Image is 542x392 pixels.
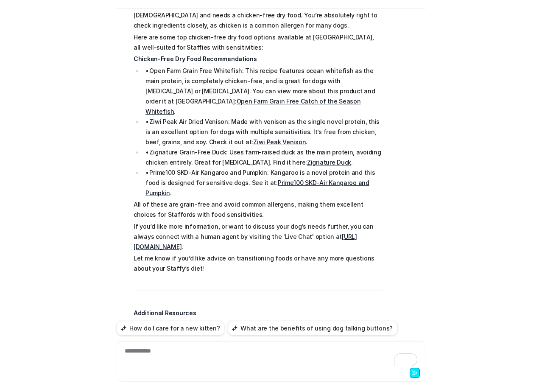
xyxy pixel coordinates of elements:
div: To enrich screen reader interactions, please activate Accessibility in Grammarly extension settings [119,347,423,366]
li: • Ziwi Peak Air Dried Venison: Made with venison as the single novel protein, this is an excellen... [143,117,382,147]
a: Zignature Duck [307,159,351,166]
p: All of these are grain-free and avoid common allergens, making them excellent choices for Staffor... [134,199,382,220]
li: • Zignature Grain-Free Duck: Uses farm-raised duck as the main protein, avoiding chicken entirely... [143,147,382,168]
button: What are the benefits of using dog talking buttons? [228,321,397,336]
p: Let me know if you’d like advice on transitioning foods or have any more questions about your Sta... [134,253,382,274]
button: How do I care for a new kitten? [117,321,224,336]
li: • Prime100 SKD-Air Kangaroo and Pumpkin: Kangaroo is a novel protein and this food is designed fo... [143,168,382,198]
a: [URL][DOMAIN_NAME] [134,233,357,250]
p: Here are some top chicken-free dry food options available at [GEOGRAPHIC_DATA], all well-suited f... [134,32,382,53]
a: Prime100 SKD-Air Kangaroo and Pumpkin [145,179,369,196]
strong: Chicken-Free Dry Food Recommendations [134,55,257,62]
li: • Open Farm Grain Free Whitefish: This recipe features ocean whitefish as the main protein, is co... [143,66,382,117]
a: Ziwi Peak Venison [253,138,306,146]
a: Open Farm Grain Free Catch of the Season Whitefish [145,98,360,115]
p: If you’d like more information, or want to discuss your dog’s needs further, you can always conne... [134,221,382,252]
strong: Additional Resources [134,309,196,316]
